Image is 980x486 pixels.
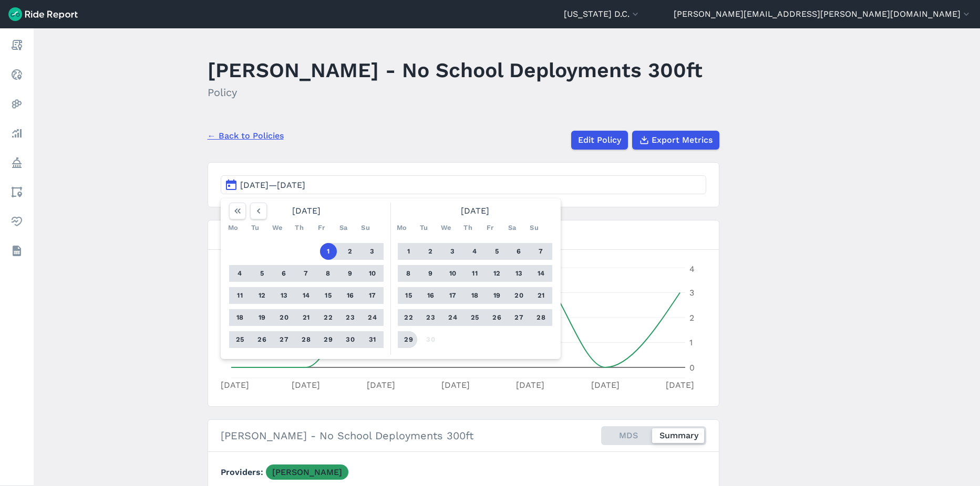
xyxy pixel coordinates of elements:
[400,265,417,282] button: 8
[689,337,693,347] tspan: 1
[342,309,359,326] button: 23
[342,243,359,260] button: 2
[366,380,395,390] tspan: [DATE]
[276,309,293,326] button: 20
[291,219,308,236] div: Th
[445,265,461,282] button: 10
[298,265,315,282] button: 7
[422,287,439,304] button: 16
[276,331,293,348] button: 27
[232,287,249,304] button: 11
[232,265,249,282] button: 4
[7,212,26,231] a: Health
[511,243,528,260] button: 6
[422,309,439,326] button: 23
[320,243,337,260] button: 1
[7,241,26,260] a: Datasets
[689,313,694,323] tspan: 2
[7,36,26,55] a: Report
[689,363,695,373] tspan: 0
[232,309,249,326] button: 18
[7,153,26,172] a: Policy
[438,219,455,236] div: We
[489,265,506,282] button: 12
[666,380,694,390] tspan: [DATE]
[533,265,550,282] button: 14
[400,243,417,260] button: 1
[422,265,439,282] button: 9
[400,331,417,348] button: 29
[364,331,381,348] button: 31
[489,243,506,260] button: 5
[460,219,477,236] div: Th
[689,264,695,274] tspan: 4
[298,287,315,304] button: 14
[208,220,719,250] h3: Compliance for [PERSON_NAME] - No School Deployments 300ft
[292,380,320,390] tspan: [DATE]
[652,134,713,146] span: Export Metrics
[320,265,337,282] button: 8
[320,331,337,348] button: 29
[342,331,359,348] button: 30
[221,467,266,477] span: Providers
[516,380,544,390] tspan: [DATE]
[298,331,315,348] button: 28
[511,309,528,326] button: 27
[342,287,359,304] button: 16
[320,309,337,326] button: 22
[225,203,388,219] div: [DATE]
[254,331,271,348] button: 26
[441,380,470,390] tspan: [DATE]
[689,288,694,298] tspan: 3
[533,243,550,260] button: 7
[247,219,264,236] div: Tu
[221,428,473,443] h2: [PERSON_NAME] - No School Deployments 300ft
[220,380,249,390] tspan: [DATE]
[276,287,293,304] button: 13
[400,287,417,304] button: 15
[298,309,315,326] button: 21
[240,180,305,190] span: [DATE]—[DATE]
[632,131,719,150] button: Export Metrics
[571,131,628,150] a: Edit Policy
[254,287,271,304] button: 12
[489,309,506,326] button: 26
[394,203,556,219] div: [DATE]
[313,219,330,236] div: Fr
[254,309,271,326] button: 19
[8,7,78,21] img: Ride Report
[225,219,242,236] div: Mo
[7,183,26,202] a: Areas
[357,219,374,236] div: Su
[335,219,352,236] div: Sa
[208,130,284,142] a: ← Back to Policies
[269,219,286,236] div: We
[221,175,706,194] button: [DATE]—[DATE]
[416,219,432,236] div: Tu
[364,265,381,282] button: 10
[511,265,528,282] button: 13
[364,287,381,304] button: 17
[445,309,461,326] button: 24
[364,243,381,260] button: 3
[467,287,483,304] button: 18
[254,265,271,282] button: 5
[674,8,972,20] button: [PERSON_NAME][EMAIL_ADDRESS][PERSON_NAME][DOMAIN_NAME]
[445,243,461,260] button: 3
[445,287,461,304] button: 17
[489,287,506,304] button: 19
[320,287,337,304] button: 15
[467,309,483,326] button: 25
[276,265,293,282] button: 6
[400,309,417,326] button: 22
[482,219,499,236] div: Fr
[7,124,26,143] a: Analyze
[208,84,703,100] h2: Policy
[422,331,439,348] button: 30
[7,94,26,113] a: Heatmaps
[533,287,550,304] button: 21
[232,331,249,348] button: 25
[467,243,483,260] button: 4
[564,8,641,20] button: [US_STATE] D.C.
[422,243,439,260] button: 2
